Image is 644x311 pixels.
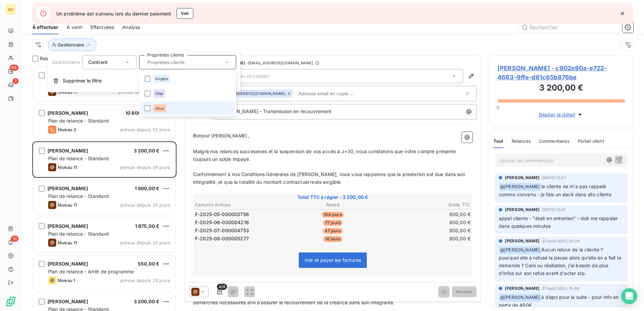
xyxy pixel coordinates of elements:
[47,261,88,267] span: [PERSON_NAME]
[323,236,342,242] span: 16 jours
[88,59,107,65] span: Contient
[11,236,19,242] span: 10
[323,228,343,234] span: 47 jours
[47,185,88,191] span: [PERSON_NAME]
[493,138,504,144] span: Tout
[135,223,160,229] span: 1 875,00 €
[194,194,472,201] span: Total TTC à régler : 3 200,00 €
[48,118,109,124] span: Plan de relance - Standard
[519,22,620,33] input: Rechercher
[134,299,160,304] span: 3 200,00 €
[246,61,313,65] span: - [EMAIL_ADDRESS][DOMAIN_NAME]
[505,175,540,181] span: [PERSON_NAME]
[304,257,361,263] span: Voir et payer les factures
[210,132,248,140] span: [PERSON_NAME]
[499,183,541,191] span: @ [PERSON_NAME]
[58,240,77,245] span: Niveau 11
[5,296,16,307] img: Logo LeanPay
[379,227,471,234] td: 800,00 €
[539,138,570,144] span: Commentaires
[578,138,604,144] span: Portail client
[48,73,240,88] button: Supprimer le filtre
[63,77,102,84] span: Supprimer le filtre
[195,227,249,234] span: F-2025-07-000004753
[452,286,477,297] button: Envoyer
[287,201,379,208] th: Retard
[155,77,168,81] span: Angèle
[176,8,193,19] button: Voir
[195,235,249,242] span: F-2025-08-000005277
[47,148,88,153] span: [PERSON_NAME]
[58,202,77,208] span: Niveau 11
[56,10,171,17] span: Un problème est survenu lors du dernier paiement
[122,24,140,31] span: Analyse
[120,278,170,283] span: prévue depuis 29 jours
[539,111,576,118] span: Déplier le détail
[248,133,250,138] span: ,
[58,278,75,283] span: Niveau 1
[120,165,170,170] span: prévue depuis 38 jours
[47,299,88,304] span: [PERSON_NAME]
[499,215,619,229] span: appel cliente - "était en entretien" - doit me rappeler dans quelques minutes
[48,155,109,161] span: Plan de relance - Standard
[218,73,269,79] span: Sélectionner un contact
[40,55,60,62] span: Relances
[120,127,170,132] span: prévue depuis 53 jours
[505,285,540,291] span: [PERSON_NAME]
[195,211,249,218] span: F-2025-05-000003756
[134,148,160,153] span: 3 200,00 €
[125,110,159,116] span: 10 800,00 CHF
[220,92,286,96] span: [EMAIL_ADDRESS][DOMAIN_NAME]
[48,231,109,237] span: Plan de relance - Standard
[499,247,622,276] span: Aucun retour de la cliente ? pourquoi elle a refusé la pause alors qu'elle en a fait la demande ?...
[91,24,115,31] span: Effectuées
[499,294,541,302] span: @ [PERSON_NAME]
[296,89,374,99] input: Adresse email en copie ...
[379,219,471,226] td: 800,00 €
[10,65,19,71] span: 68
[155,92,163,96] span: Hilal
[497,64,625,82] span: [PERSON_NAME] - c902e90a-e722-4663-9ffe-d81c65b876ba
[512,138,531,144] span: Relances
[48,269,134,274] span: Plan de relance - Arrêt de programme
[505,207,540,213] span: [PERSON_NAME]
[48,193,109,199] span: Plan de relance - Standard
[32,24,59,31] span: À effectuer
[217,284,227,290] span: 4/4
[193,133,210,138] span: Bonjour
[537,111,586,118] button: Déplier le détail
[499,294,620,308] span: à dispo pour la suite - pour info en perte de 400€
[542,176,566,180] span: [DATE] 13:57
[193,171,466,185] span: Conformément à nos Conditions Générales de [PERSON_NAME], nous vous rappelons que la prestation e...
[218,108,332,114] span: [DOMAIN_NAME] - Transmission en recouvrement
[47,72,88,78] span: [PERSON_NAME]
[379,201,471,208] th: Solde TTC
[379,211,471,218] td: 800,00 €
[58,42,84,47] span: Gestionnaire
[621,288,637,304] div: Open Intercom Messenger
[120,240,170,245] span: prévue depuis 32 jours
[32,66,176,311] div: grid
[499,246,541,254] span: @ [PERSON_NAME]
[145,59,224,65] input: Propriétés clients
[52,59,80,65] span: Gestionnaire
[497,82,625,95] h3: 3 200,00 €
[138,261,159,267] span: 550,00 €
[5,4,16,15] div: AC
[323,220,343,226] span: 77 jours
[58,127,76,132] span: Niveau 3
[135,185,160,191] span: 1 900,00 €
[542,239,580,243] span: 27 août 2025, 22:24
[195,219,249,226] span: F-2025-06-000004218
[542,286,579,290] span: 27 août 2025, 15:49
[47,223,88,229] span: [PERSON_NAME]
[195,201,286,208] th: Factures échues
[47,110,88,116] span: [PERSON_NAME]
[322,212,344,218] span: 106 jours
[58,165,77,170] span: Niveau 11
[499,183,612,197] span: la cliente ne m'a pas rappelé comme convenu - je fais un slack dans situ clients
[193,148,457,162] span: Malgré nos relances successives et la suspension de vos accès à J+30, nous constatons que votre c...
[496,105,499,110] span: 0
[120,202,170,208] span: prévue depuis 32 jours
[12,78,19,84] span: 3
